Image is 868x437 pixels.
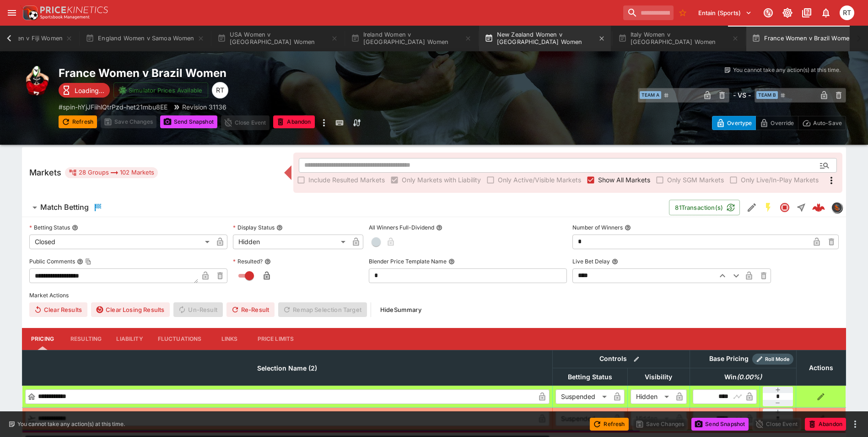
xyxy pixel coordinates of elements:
p: Copy To Clipboard [59,102,167,112]
button: No Bookmarks [675,5,690,20]
button: Betting Status [72,224,78,231]
span: Roll Mode [761,355,793,363]
button: HideSummary [375,302,427,317]
input: search [623,5,674,20]
h6: - VS - [733,90,751,100]
button: Auto-Save [798,116,846,130]
button: Open [816,157,833,174]
span: Selection Name (2) [247,363,327,374]
img: PriceKinetics Logo [20,4,38,22]
button: New Zealand Women v [GEOGRAPHIC_DATA] Women [479,26,611,51]
p: Override [771,118,794,128]
span: Visibility [635,371,682,382]
img: Sportsbook Management [40,15,90,19]
button: open drawer [4,5,20,21]
div: Richard Tatton [212,82,228,98]
span: Only Live/In-Play Markets [741,175,819,185]
p: Live Bet Delay [572,257,610,265]
button: Pricing [22,328,63,350]
p: Auto-Save [813,118,842,128]
div: a2bc4c64-df90-49ac-b361-e1b7d2e57f08 [812,201,825,214]
p: Overtype [727,118,752,128]
button: All Winners Full-Dividend [436,224,442,231]
button: England Women v Samoa Women [80,26,210,51]
button: Refresh [590,418,628,431]
button: Blender Price Template Name [448,258,455,265]
h6: Match Betting [40,202,89,212]
th: Controls [552,350,690,368]
div: Start From [712,116,846,130]
span: Win(0.00%) [714,371,772,382]
button: Live Bet Delay [612,258,618,265]
p: You cannot take any action(s) at this time. [17,420,125,428]
span: Show All Markets [598,175,650,185]
button: Abandon [273,115,314,128]
button: Copy To Clipboard [85,258,92,265]
button: SGM Enabled [760,199,776,216]
button: Liability [109,328,150,350]
div: Hidden [631,389,672,404]
button: Edit Detail [744,199,760,216]
span: Include Resulted Markets [308,175,385,185]
button: 81Transaction(s) [669,200,740,215]
button: USA Women v [GEOGRAPHIC_DATA] Women [212,26,344,51]
button: Match Betting [22,198,669,217]
button: Bulk edit [631,353,642,365]
button: more [850,419,861,430]
button: Public CommentsCopy To Clipboard [77,258,83,265]
div: Base Pricing [706,353,752,365]
button: Ireland Women v [GEOGRAPHIC_DATA] Women [345,26,477,51]
button: Connected to PK [760,5,776,21]
button: Resulted? [264,258,271,265]
button: Re-Result [226,302,275,317]
button: Toggle light/dark mode [779,5,796,21]
button: Closed [776,199,793,216]
button: Italy Women v [GEOGRAPHIC_DATA] Women [613,26,744,51]
button: Fluctuations [151,328,209,350]
div: sportingsolutions [831,202,842,213]
button: Links [209,328,250,350]
button: Send Snapshot [160,115,217,128]
button: Display Status [276,224,283,231]
span: Mark an event as closed and abandoned. [805,419,846,428]
button: Simulator Prices Available [113,82,208,98]
button: Richard Tatton [837,3,857,23]
p: Public Comments [29,257,75,265]
img: sportingsolutions [832,202,842,213]
svg: More [826,175,837,186]
span: Team A [640,91,661,99]
p: Resulted? [233,257,263,265]
button: Resulting [63,328,109,350]
em: ( 0.00 %) [737,371,762,382]
button: Straight [793,199,809,216]
span: Team B [756,91,778,99]
button: Notifications [818,5,834,21]
button: Override [755,116,798,130]
th: Actions [796,350,846,385]
div: Suspended [555,389,610,404]
a: a2bc4c64-df90-49ac-b361-e1b7d2e57f08 [809,198,828,217]
button: Abandon [805,418,846,431]
button: Clear Losing Results [91,302,170,317]
p: Display Status [233,224,275,231]
span: Betting Status [558,371,622,382]
span: Mark an event as closed and abandoned. [273,117,314,126]
label: Market Actions [29,289,839,302]
span: Un-Result [173,302,222,317]
h5: Markets [29,167,61,178]
button: more [318,115,329,130]
span: Only Active/Visible Markets [498,175,581,185]
p: Loading... [75,86,104,95]
button: Overtype [712,116,756,130]
button: Documentation [798,5,815,21]
img: rugby_union.png [22,66,51,95]
div: 28 Groups 102 Markets [69,167,154,178]
button: Refresh [59,115,97,128]
div: Show/hide Price Roll mode configuration. [752,354,793,365]
p: Number of Winners [572,224,623,231]
button: Price Limits [250,328,302,350]
div: Richard Tatton [840,5,854,20]
button: Number of Winners [625,224,631,231]
p: Revision 31136 [182,102,226,112]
